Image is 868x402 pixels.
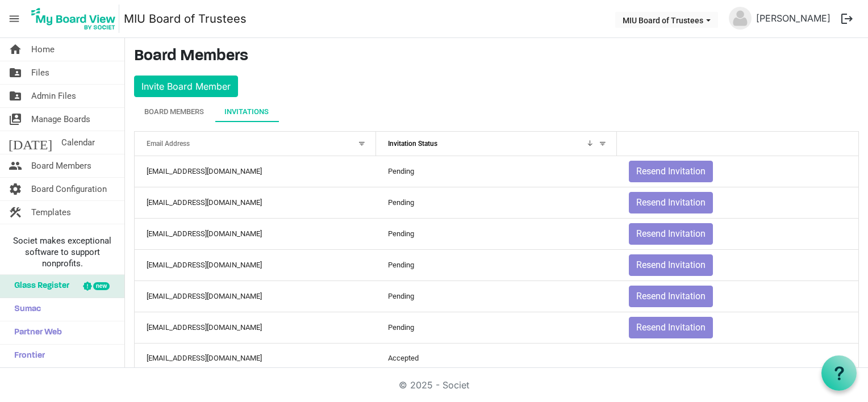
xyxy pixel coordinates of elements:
[31,201,71,224] span: Templates
[376,280,617,312] td: Pending column header Invitation Status
[376,249,617,280] td: Pending column header Invitation Status
[61,131,95,154] span: Calendar
[135,312,376,343] td: sdillbeck@maharishi.net column header Email Address
[629,161,713,182] button: Resend Invitation
[9,61,22,84] span: folder_shared
[629,317,713,338] button: Resend Invitation
[134,76,238,97] button: Invite Board Member
[399,379,469,391] a: © 2025 - Societ
[9,275,69,298] span: Glass Register
[9,108,22,131] span: switch_account
[617,187,858,218] td: Resend Invitation is template cell column header
[5,235,119,269] span: Societ makes exceptional software to support nonprofits.
[31,108,90,131] span: Manage Boards
[629,192,713,213] button: Resend Invitation
[135,249,376,280] td: ralansky@gmai.com column header Email Address
[617,156,858,187] td: Resend Invitation is template cell column header
[376,218,617,249] td: Pending column header Invitation Status
[9,178,22,200] span: settings
[9,154,22,177] span: people
[376,156,617,187] td: Pending column header Invitation Status
[376,343,617,374] td: Accepted column header Invitation Status
[31,154,91,177] span: Board Members
[28,5,119,33] img: My Board View Logo
[376,187,617,218] td: Pending column header Invitation Status
[617,343,858,374] td: is template cell column header
[134,47,859,66] h3: Board Members
[9,201,22,224] span: construction
[135,187,376,218] td: tnader@miu.edu column header Email Address
[135,218,376,249] td: sherriott@miu.edu column header Email Address
[617,249,858,280] td: Resend Invitation is template cell column header
[144,106,204,118] div: Board Members
[617,280,858,312] td: Resend Invitation is template cell column header
[31,61,49,84] span: Files
[31,178,107,200] span: Board Configuration
[835,7,859,31] button: logout
[135,156,376,187] td: primeministeroffice@maharishi.net column header Email Address
[388,140,437,148] span: Invitation Status
[3,8,25,30] span: menu
[147,140,190,148] span: Email Address
[9,38,22,61] span: home
[9,131,52,154] span: [DATE]
[629,286,713,307] button: Resend Invitation
[28,5,124,33] a: My Board View Logo
[376,312,617,343] td: Pending column header Invitation Status
[93,282,110,290] div: new
[617,312,858,343] td: Resend Invitation is template cell column header
[629,223,713,245] button: Resend Invitation
[134,102,859,122] div: tab-header
[135,280,376,312] td: rajarafael@maharishi.net column header Email Address
[9,345,45,367] span: Frontier
[629,254,713,276] button: Resend Invitation
[615,12,718,28] button: MIU Board of Trustees dropdownbutton
[9,321,62,344] span: Partner Web
[729,7,752,30] img: no-profile-picture.svg
[135,343,376,374] td: rajastanley@maharishi.net column header Email Address
[9,85,22,107] span: folder_shared
[124,7,247,30] a: MIU Board of Trustees
[9,298,41,321] span: Sumac
[752,7,835,30] a: [PERSON_NAME]
[31,85,76,107] span: Admin Files
[224,106,269,118] div: Invitations
[31,38,55,61] span: Home
[617,218,858,249] td: Resend Invitation is template cell column header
